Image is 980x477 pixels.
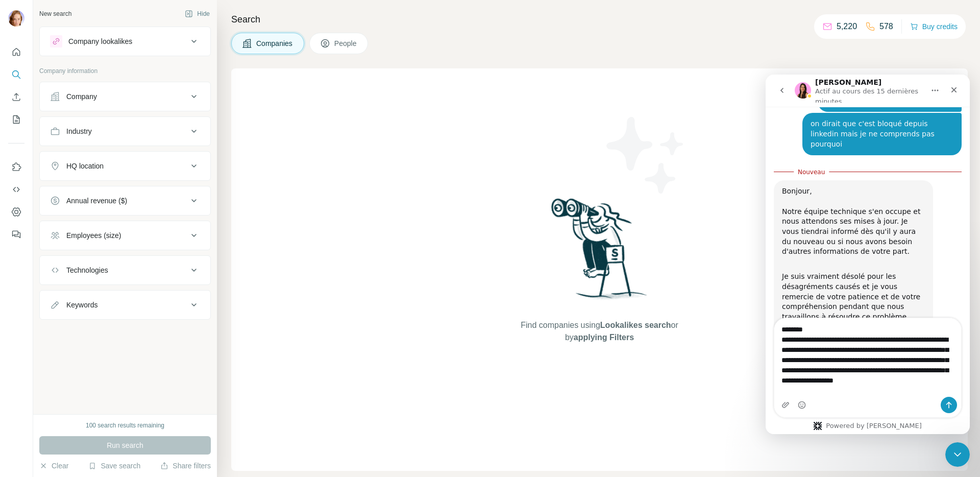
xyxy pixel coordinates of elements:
[160,461,211,471] button: Share filters
[40,29,210,54] button: Company lookalikes
[8,203,24,221] button: Dashboard
[945,442,970,467] iframe: Intercom live chat
[40,119,210,144] button: Industry
[334,38,358,49] span: People
[66,196,127,206] div: Annual revenue ($)
[574,333,634,342] span: applying Filters
[879,20,893,33] p: 578
[8,225,24,244] button: Feedback
[66,230,121,241] div: Employees (size)
[8,158,24,176] button: Use Surfe on LinkedIn
[8,43,24,61] button: Quick start
[39,461,68,471] button: Clear
[66,161,104,171] div: HQ location
[600,109,692,201] img: Surfe Illustration - Stars
[231,12,968,27] h4: Search
[66,300,97,310] div: Keywords
[86,421,164,430] div: 100 search results remaining
[837,20,857,33] p: 5,220
[8,65,24,84] button: Search
[40,188,210,213] button: Annual revenue ($)
[66,265,108,275] div: Technologies
[40,258,210,282] button: Technologies
[547,196,653,309] img: Surfe Illustration - Woman searching with binoculars
[600,321,671,329] span: Lookalikes search
[68,36,132,46] div: Company lookalikes
[88,461,140,471] button: Save search
[66,126,92,136] div: Industry
[910,19,958,34] button: Buy credits
[518,319,681,344] span: Find companies using or by
[8,180,24,199] button: Use Surfe API
[39,9,71,18] div: New search
[40,154,210,178] button: HQ location
[8,88,24,106] button: Enrich CSV
[40,223,210,248] button: Employees (size)
[8,10,24,27] img: Avatar
[39,66,211,76] p: Company information
[256,38,293,49] span: Companies
[40,293,210,317] button: Keywords
[66,91,97,102] div: Company
[178,6,217,21] button: Hide
[40,84,210,109] button: Company
[8,110,24,129] button: My lists
[766,75,970,434] iframe: Intercom live chat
